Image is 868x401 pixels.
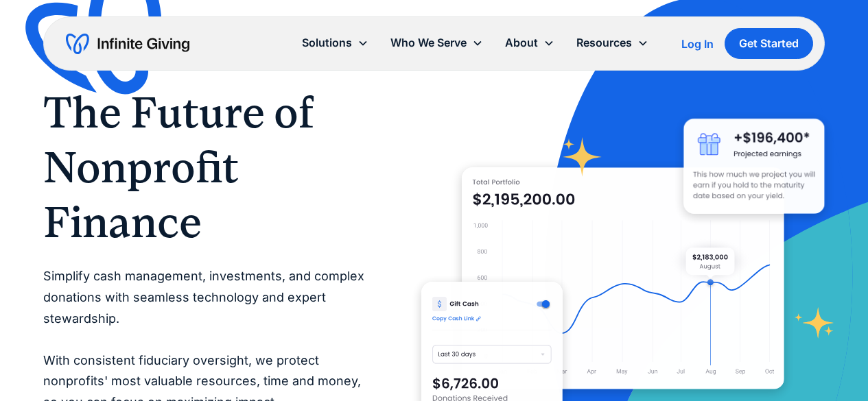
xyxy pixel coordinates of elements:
[379,28,494,58] div: Who We Serve
[494,28,565,58] div: About
[681,38,714,49] div: Log In
[505,34,538,52] div: About
[565,28,659,58] div: Resources
[795,307,835,339] img: fundraising star
[43,85,366,250] h1: The Future of Nonprofit Finance
[302,34,352,52] div: Solutions
[462,167,784,390] img: nonprofit donation platform
[291,28,379,58] div: Solutions
[390,34,467,52] div: Who We Serve
[576,34,632,52] div: Resources
[66,33,189,55] a: home
[681,36,714,52] a: Log In
[725,28,813,59] a: Get Started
